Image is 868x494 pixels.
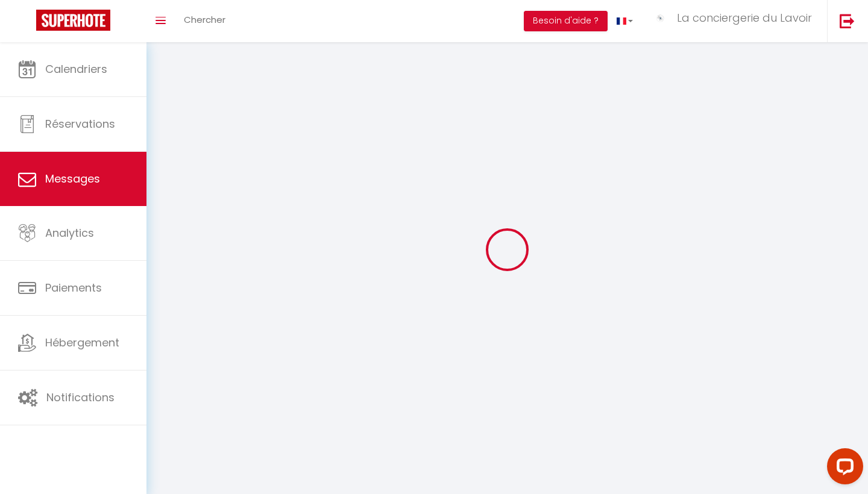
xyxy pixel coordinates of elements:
[45,171,100,186] span: Messages
[36,10,110,31] img: Super Booking
[184,13,225,26] span: Chercher
[651,13,669,23] img: ...
[45,280,102,295] span: Paiements
[45,116,115,131] span: Réservations
[840,13,855,28] img: logout
[817,443,868,494] iframe: LiveChat chat widget
[45,225,94,240] span: Analytics
[677,10,812,25] span: La conciergerie du Lavoir
[45,61,107,77] span: Calendriers
[46,390,115,405] span: Notifications
[45,335,119,350] span: Hébergement
[524,11,608,31] button: Besoin d'aide ?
